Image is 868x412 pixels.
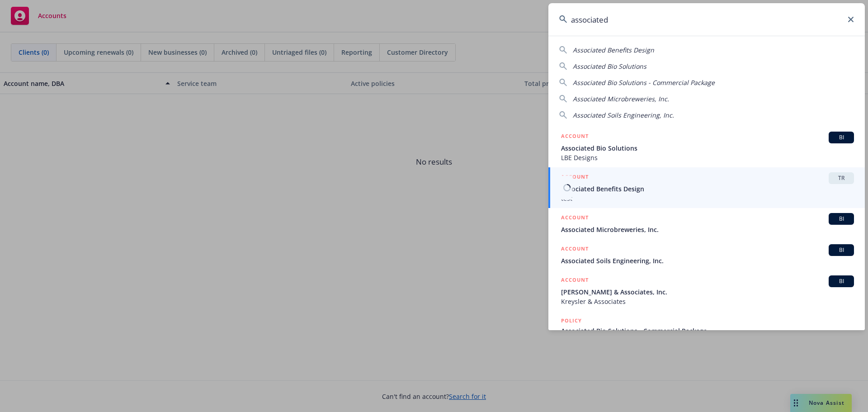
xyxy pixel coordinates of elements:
[561,225,854,234] span: Associated Microbreweries, Inc.
[832,246,850,254] span: BI
[548,239,865,270] a: ACCOUNTBIAssociated Soils Engineering, Inc.
[573,78,715,87] span: Associated Bio Solutions - Commercial Package
[573,62,646,71] span: Associated Bio Solutions
[561,326,854,336] span: Associated Bio Solutions - Commercial Package
[573,46,654,54] span: Associated Benefits Design
[561,316,582,325] h5: POLICY
[548,127,865,167] a: ACCOUNTBIAssociated Bio SolutionsLBE Designs
[561,213,589,224] h5: ACCOUNT
[561,287,854,297] span: [PERSON_NAME] & Associates, Inc.
[548,3,865,36] input: Search...
[561,132,589,142] h5: ACCOUNT
[548,167,865,208] a: ACCOUNTTRAssociated Benefits Designtest
[561,297,854,306] span: Kreysler & Associates
[548,208,865,239] a: ACCOUNTBIAssociated Microbreweries, Inc.
[561,143,854,153] span: Associated Bio Solutions
[548,270,865,311] a: ACCOUNTBI[PERSON_NAME] & Associates, Inc.Kreysler & Associates
[561,275,589,286] h5: ACCOUNT
[561,194,854,203] span: test
[832,133,850,142] span: BI
[561,184,854,194] span: Associated Benefits Design
[561,153,854,162] span: LBE Designs
[561,172,589,183] h5: ACCOUNT
[832,174,850,182] span: TR
[561,244,589,255] h5: ACCOUNT
[573,111,674,119] span: Associated Soils Engineering, Inc.
[573,95,669,103] span: Associated Microbreweries, Inc.
[832,215,850,223] span: BI
[548,311,865,350] a: POLICYAssociated Bio Solutions - Commercial Package
[561,256,854,265] span: Associated Soils Engineering, Inc.
[832,277,850,285] span: BI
